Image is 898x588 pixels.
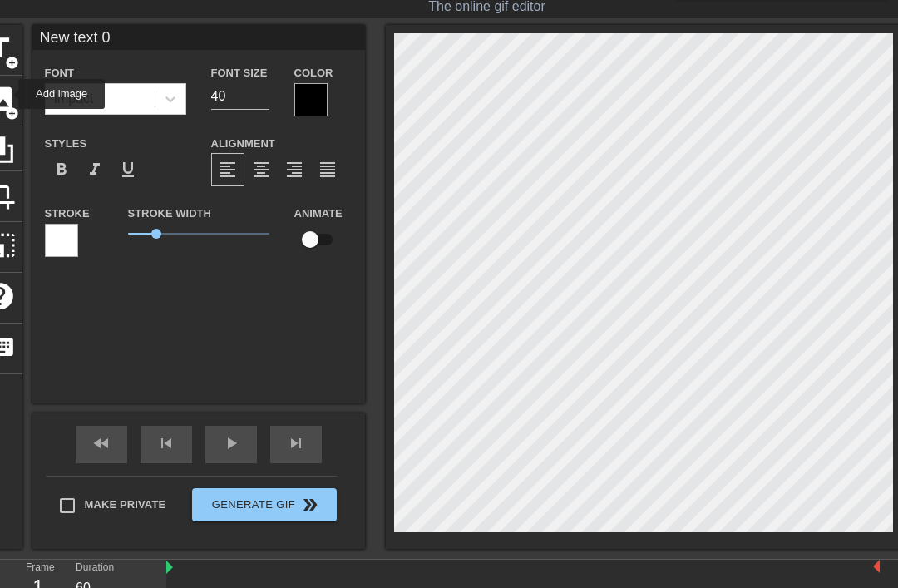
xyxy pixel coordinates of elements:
span: Make Private [85,497,166,513]
span: format_align_right [284,160,304,180]
span: skip_next [286,433,306,453]
span: format_align_center [251,160,271,180]
label: Font Size [211,65,268,82]
span: Generate Gif [199,495,329,515]
span: add_circle [5,56,19,70]
label: Font [45,65,74,82]
label: Color [294,65,333,82]
span: fast_rewind [91,433,111,453]
label: Styles [45,136,87,152]
span: format_bold [52,160,72,180]
div: Impact [54,89,94,109]
label: Duration [76,563,114,573]
label: Stroke Width [128,205,211,222]
span: play_arrow [221,433,241,453]
span: skip_previous [156,433,176,453]
span: format_italic [85,160,105,180]
img: bound-end.png [873,560,880,573]
button: Generate Gif [192,488,336,521]
label: Alignment [211,136,275,152]
label: Animate [294,205,343,222]
span: format_align_justify [318,160,338,180]
span: double_arrow [300,495,320,515]
span: add_circle [5,106,19,121]
span: format_underline [118,160,138,180]
span: format_align_left [218,160,238,180]
label: Stroke [45,205,90,222]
